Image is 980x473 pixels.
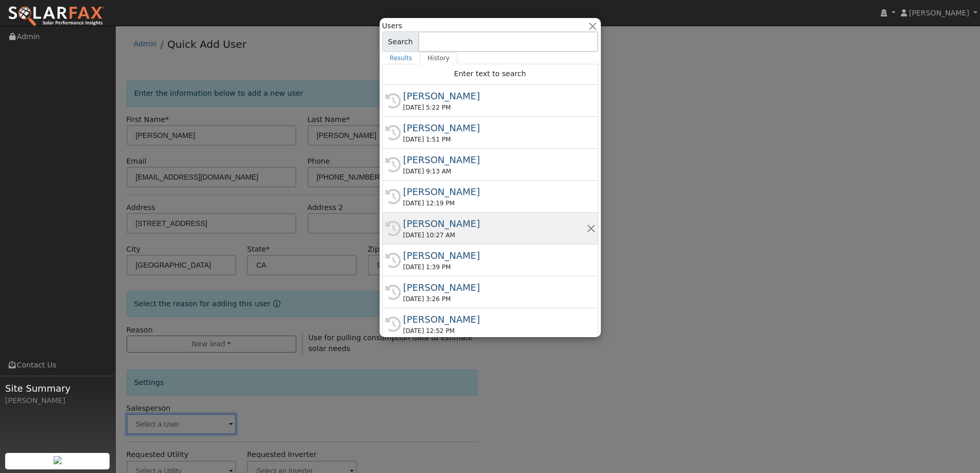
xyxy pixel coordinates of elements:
[403,249,586,262] div: [PERSON_NAME]
[586,223,596,234] button: Remove this history
[403,121,586,135] div: [PERSON_NAME]
[909,9,969,17] span: [PERSON_NAME]
[385,93,401,109] i: History
[5,381,110,395] span: Site Summary
[403,185,586,199] div: [PERSON_NAME]
[403,135,586,144] div: [DATE] 1:51 PM
[403,281,586,294] div: [PERSON_NAME]
[382,52,420,64] a: Results
[403,262,586,272] div: [DATE] 1:39 PM
[385,125,401,141] i: History
[385,157,401,172] i: History
[403,326,586,336] div: [DATE] 12:52 PM
[385,317,401,332] i: History
[403,153,586,167] div: [PERSON_NAME]
[54,456,62,464] img: retrieve
[420,52,457,64] a: History
[403,199,586,208] div: [DATE] 12:19 PM
[382,31,419,52] span: Search
[403,294,586,304] div: [DATE] 3:26 PM
[454,69,526,78] span: Enter text to search
[403,217,586,231] div: [PERSON_NAME]
[403,103,586,112] div: [DATE] 5:22 PM
[403,312,586,326] div: [PERSON_NAME]
[403,231,586,240] div: [DATE] 10:27 AM
[8,6,104,27] img: SolarFax
[5,395,110,406] div: [PERSON_NAME]
[403,89,586,103] div: [PERSON_NAME]
[385,285,401,300] i: History
[385,221,401,236] i: History
[403,167,586,176] div: [DATE] 9:13 AM
[385,189,401,204] i: History
[385,253,401,268] i: History
[382,21,402,31] span: Users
